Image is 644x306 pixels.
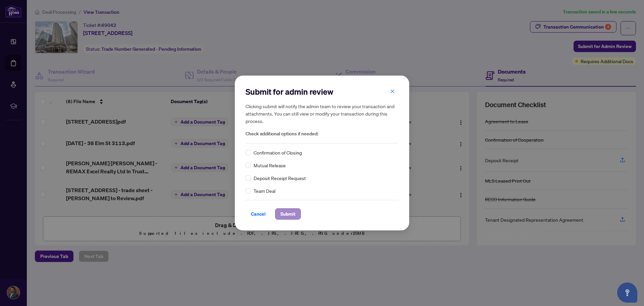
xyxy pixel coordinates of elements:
[246,102,398,125] h5: Clicking submit will notify the admin team to review your transaction and attachments. You can st...
[246,130,398,138] span: Check additional options if needed:
[280,209,296,219] span: Submit
[246,208,271,220] button: Cancel
[251,209,266,219] span: Cancel
[254,149,302,156] span: Confirmation of Closing
[254,187,275,194] span: Team Deal
[254,174,306,182] span: Deposit Receipt Request
[275,208,301,220] button: Submit
[254,162,286,169] span: Mutual Release
[246,86,398,97] h2: Submit for admin review
[617,282,637,303] button: Open asap
[390,89,395,94] span: close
